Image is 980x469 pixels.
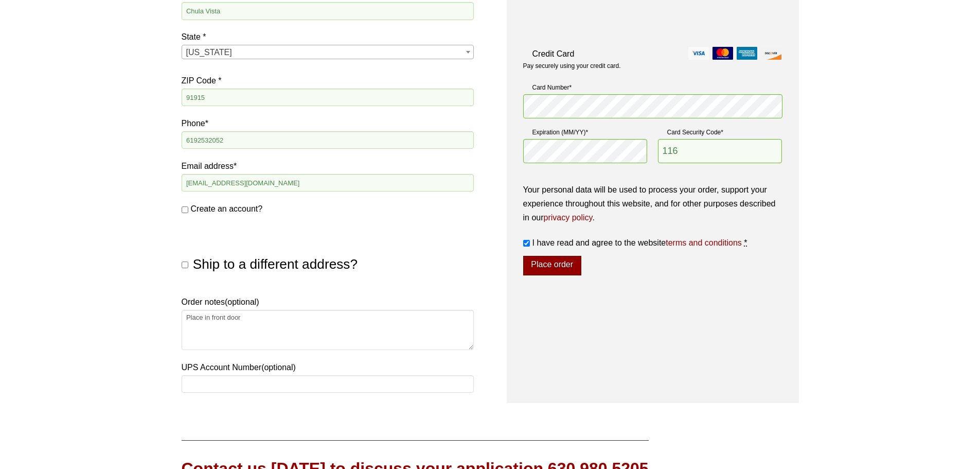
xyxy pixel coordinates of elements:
[182,206,188,213] input: Create an account?
[182,30,474,44] label: State
[523,82,782,93] label: Card Number
[761,47,781,60] img: discover
[523,256,581,275] button: Place order
[658,127,782,137] label: Card Security Code
[193,256,358,272] span: Ship to a different address?
[182,45,473,60] span: California
[658,139,782,164] input: CSC
[182,159,474,173] label: Email address
[744,238,747,247] abbr: required
[182,360,474,374] label: UPS Account Number
[225,298,259,306] span: (optional)
[182,45,474,59] span: State
[544,213,593,222] a: privacy policy
[191,204,263,213] span: Create an account?
[712,47,733,60] img: mastercard
[523,47,782,61] label: Credit Card
[182,295,474,309] label: Order notes
[523,127,648,137] label: Expiration (MM/YY)
[523,183,782,225] p: Your personal data will be used to process your order, support your experience throughout this we...
[182,116,474,130] label: Phone
[523,240,530,247] input: I have read and agree to the websiteterms and conditions *
[666,238,742,247] a: terms and conditions
[688,47,709,60] img: visa
[737,47,757,60] img: amex
[532,238,742,247] span: I have read and agree to the website
[182,262,188,268] input: Ship to a different address?
[523,79,782,172] fieldset: Payment Info
[523,62,782,71] p: Pay securely using your credit card.
[261,363,296,372] span: (optional)
[182,74,474,88] label: ZIP Code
